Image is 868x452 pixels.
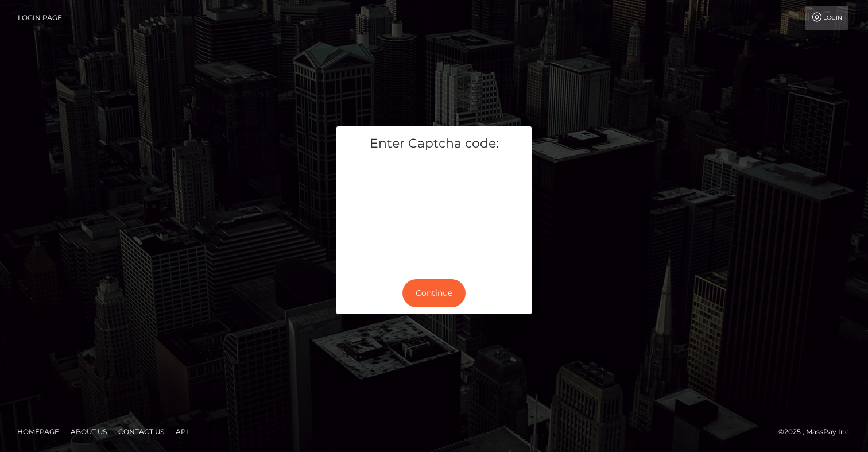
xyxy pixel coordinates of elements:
a: About Us [66,423,111,441]
a: Login Page [18,6,62,30]
button: Continue [402,279,466,307]
a: Homepage [13,423,64,441]
iframe: mtcaptcha [345,161,523,263]
a: Login [805,6,848,30]
a: API [171,423,193,441]
div: © 2025 , MassPay Inc. [778,426,859,438]
a: Contact Us [114,423,169,441]
h5: Enter Captcha code: [345,135,523,153]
